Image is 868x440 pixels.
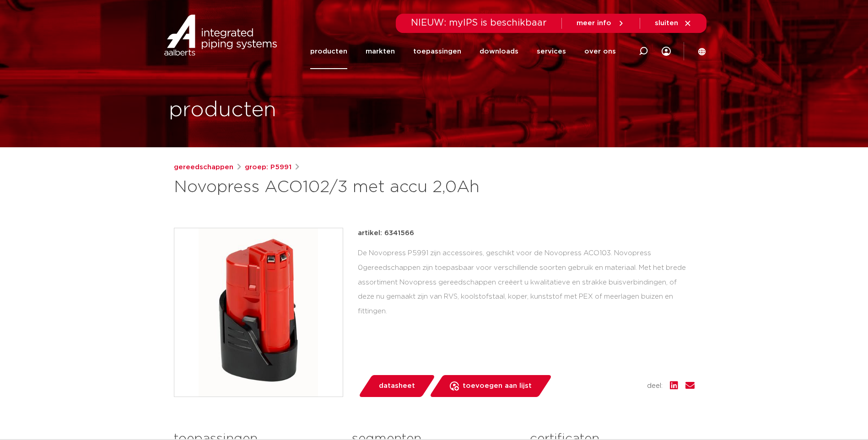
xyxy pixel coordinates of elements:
[413,34,461,69] a: toepassingen
[411,18,547,27] span: NIEUW: myIPS is beschikbaar
[245,162,291,173] a: groep: P5991
[577,20,611,27] span: meer info
[537,34,566,69] a: services
[174,177,518,199] h1: Novopress ACO102/3 met accu 2,0Ah
[584,34,616,69] a: over ons
[310,34,616,69] nav: Menu
[463,379,532,393] span: toevoegen aan lijst
[358,375,436,397] a: datasheet
[647,381,663,392] span: deel:
[169,96,276,125] h1: producten
[655,20,678,27] span: sluiten
[366,34,395,69] a: markten
[358,246,695,319] div: De Novopress P5991 zijn accessoires, geschikt voor de Novopress ACO103. Novopress 0gereedschappen...
[358,228,414,239] p: artikel: 6341566
[379,379,415,393] span: datasheet
[174,228,343,397] img: Product Image for Novopress ACO102/3 met accu 2,0Ah
[174,162,233,173] a: gereedschappen
[655,19,692,27] a: sluiten
[310,34,347,69] a: producten
[577,19,625,27] a: meer info
[480,34,518,69] a: downloads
